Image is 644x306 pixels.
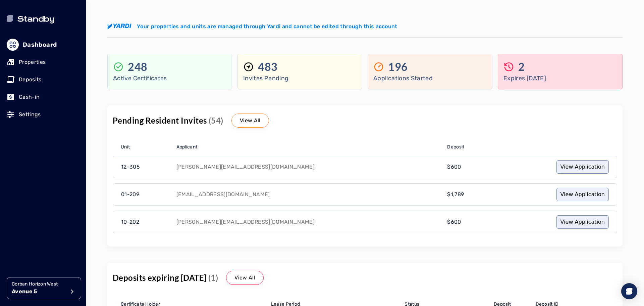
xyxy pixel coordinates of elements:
p: Expires [DATE] [503,74,617,83]
p: 248 [128,60,148,74]
p: Dashboard [23,40,57,49]
a: Settings [7,107,79,122]
a: View All [226,271,264,285]
p: [PERSON_NAME][EMAIL_ADDRESS][DOMAIN_NAME] [176,164,315,170]
p: Your properties and units are managed through Yardi and cannot be edited through this account [137,23,397,31]
a: View Application [556,160,609,174]
p: Deposits [19,76,42,84]
a: Cash-in [7,90,79,104]
p: 10-202 [121,218,139,226]
span: (54) [209,116,223,125]
p: Pending Resident Invites [113,115,223,126]
p: $600 [447,163,461,171]
p: Invites Pending [243,74,357,83]
p: 483 [258,60,278,74]
span: (1) [208,273,218,282]
span: Deposit [447,144,464,150]
p: Avenue 5 [12,288,65,296]
p: Deposits expiring [DATE] [113,272,218,283]
p: $600 [447,218,461,226]
p: [PERSON_NAME][EMAIL_ADDRESS][DOMAIN_NAME] [176,219,315,225]
button: Corban Horizon WestAvenue 5 [7,277,81,299]
img: yardi [107,24,131,30]
p: View All [234,274,255,282]
a: View All [231,114,269,128]
p: 196 [388,60,408,74]
a: View Application [556,215,609,229]
p: Applications Started [373,74,487,83]
p: Active Certificates [113,74,226,83]
p: Properties [19,58,46,66]
a: Dashboard [7,37,79,52]
p: View All [240,117,261,125]
div: Open Intercom Messenger [621,283,637,299]
p: [EMAIL_ADDRESS][DOMAIN_NAME] [176,192,270,197]
span: Applicant [176,144,198,150]
p: 2 [518,60,525,74]
p: 12-305 [121,163,140,171]
p: 01-209 [121,190,139,199]
p: Settings [19,111,41,119]
a: View Application [556,188,609,201]
p: Cash-in [19,93,40,101]
a: Properties [7,55,79,70]
span: Unit [121,144,130,150]
p: $1,789 [447,190,464,199]
a: Deposits [7,72,79,87]
p: Corban Horizon West [12,281,65,288]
